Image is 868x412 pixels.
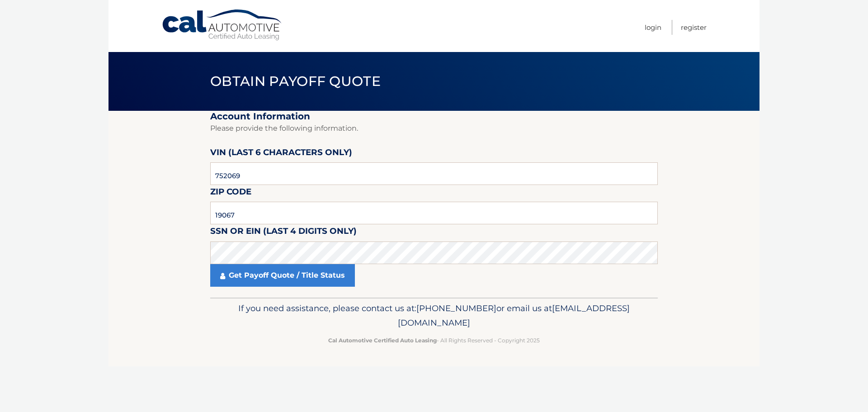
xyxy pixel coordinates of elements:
h2: Account Information [210,111,658,122]
a: Get Payoff Quote / Title Status [210,264,355,287]
a: Cal Automotive [161,9,283,41]
span: Obtain Payoff Quote [210,73,381,90]
label: VIN (last 6 characters only) [210,146,352,162]
label: SSN or EIN (last 4 digits only) [210,224,357,241]
a: Register [681,20,707,35]
a: Login [645,20,661,35]
span: [PHONE_NUMBER] [416,303,496,313]
p: Please provide the following information. [210,122,658,135]
label: Zip Code [210,185,251,202]
strong: Cal Automotive Certified Auto Leasing [328,337,437,344]
p: - All Rights Reserved - Copyright 2025 [216,336,652,345]
p: If you need assistance, please contact us at: or email us at [216,301,652,330]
